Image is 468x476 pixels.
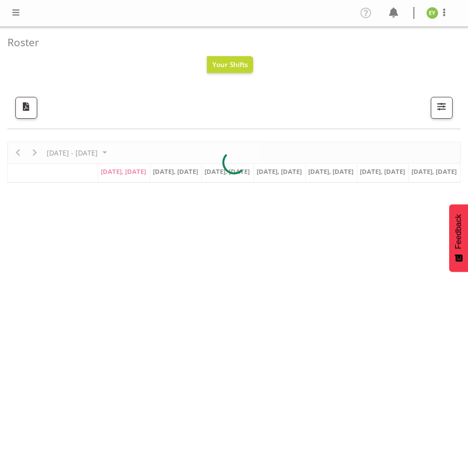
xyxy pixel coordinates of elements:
h4: Roster [7,37,453,48]
img: emily-yip11495.jpg [426,7,438,19]
button: Feedback - Show survey [449,204,468,272]
button: Your Shifts [207,56,254,73]
button: Download a PDF of the roster according to the set date range. [15,97,37,119]
span: Your Shifts [212,60,248,69]
button: Filter Shifts [431,97,453,119]
span: Feedback [454,214,463,249]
